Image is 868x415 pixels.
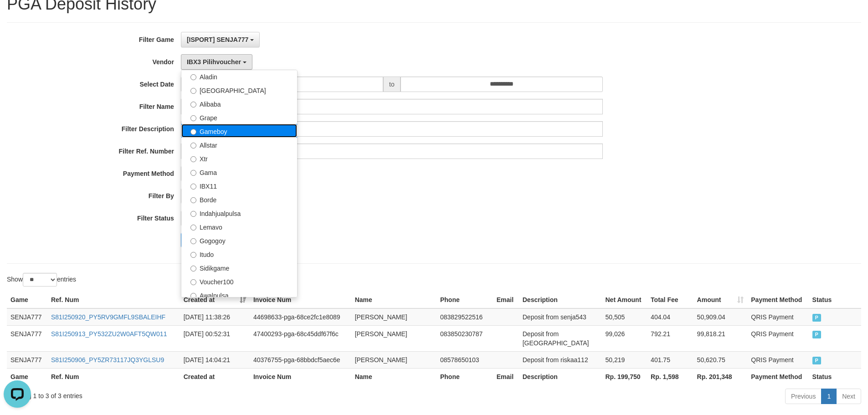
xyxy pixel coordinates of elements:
label: IBX11 [181,179,297,192]
label: [GEOGRAPHIC_DATA] [181,83,297,97]
input: Voucher100 [190,279,196,285]
input: Sidikgame [190,266,196,272]
td: 50,219 [601,351,647,368]
input: Indahjualpulsa [190,211,196,217]
td: SENJA777 [7,325,47,351]
td: SENJA777 [7,351,47,368]
span: PAID [812,331,822,338]
td: [DATE] 00:52:31 [180,325,250,351]
td: 99,026 [601,325,647,351]
label: Indahjualpulsa [181,206,297,220]
th: Email [493,292,519,308]
input: Gogogoy [190,238,196,244]
span: to [383,77,401,92]
th: Amount: activate to sort column ascending [693,292,748,308]
th: Invoice Num [250,292,351,308]
td: Deposit from senja543 [519,308,602,326]
label: Sidikgame [181,261,297,274]
span: [ISPORT] SENJA777 [187,36,248,43]
td: 50,505 [601,308,647,326]
td: 44698633-pga-68ce2fc1e8089 [250,308,351,326]
th: Description [519,368,602,385]
span: PAID [812,314,822,322]
td: QRIS Payment [747,351,808,368]
label: Grape [181,110,297,124]
td: SENJA777 [7,308,47,326]
input: Borde [190,197,196,203]
label: Gameboy [181,124,297,138]
label: Gogogoy [181,233,297,247]
td: [DATE] 11:38:26 [180,308,250,326]
th: Ref. Num [47,292,180,308]
input: Alibaba [190,102,196,108]
td: Deposit from riskaa112 [519,351,602,368]
th: Phone [437,292,493,308]
input: [GEOGRAPHIC_DATA] [190,88,196,94]
a: S81I250906_PY5ZR73117JQ3YGLSU9 [51,356,164,364]
button: [ISPORT] SENJA777 [181,32,260,47]
td: 08578650103 [437,351,493,368]
td: 50,620.75 [693,351,748,368]
th: Created at [180,368,250,385]
th: Name [351,368,437,385]
th: Rp. 199,750 [601,368,647,385]
td: 50,909.04 [693,308,748,326]
input: Aladin [190,74,196,80]
label: Allstar [181,138,297,151]
div: Showing 1 to 3 of 3 entries [7,388,355,400]
span: IBX3 Pilihvoucher [187,58,241,66]
th: Game [7,292,47,308]
input: Allstar [190,143,196,149]
td: [PERSON_NAME] [351,308,437,326]
th: Description [519,292,602,308]
input: IBX11 [190,184,196,190]
th: Payment Method [747,368,808,385]
label: Borde [181,192,297,206]
a: 1 [821,389,837,404]
td: QRIS Payment [747,308,808,326]
label: Aladin [181,69,297,83]
button: Open LiveChat chat widget [4,4,31,31]
label: Gama [181,165,297,179]
th: Net Amount [601,292,647,308]
label: Awalpulsa [181,288,297,302]
th: Payment Method [747,292,808,308]
input: Awalpulsa [190,293,196,299]
label: Voucher100 [181,274,297,288]
label: Show entries [7,273,76,287]
a: Next [836,389,861,404]
label: Xtr [181,151,297,165]
span: PAID [812,357,822,364]
a: Previous [785,389,822,404]
td: [PERSON_NAME] [351,351,437,368]
th: Name [351,292,437,308]
input: Xtr [190,156,196,162]
td: 40376755-pga-68bbdcf5aec6e [250,351,351,368]
th: Phone [437,368,493,385]
label: Itudo [181,247,297,261]
label: Lemavo [181,220,297,233]
td: 404.04 [647,308,693,326]
input: Gameboy [190,129,196,135]
th: Invoice Num [250,368,351,385]
th: Created at: activate to sort column ascending [180,292,250,308]
input: Itudo [190,252,196,258]
input: Gama [190,170,196,176]
td: [PERSON_NAME] [351,325,437,351]
input: Lemavo [190,225,196,231]
td: 401.75 [647,351,693,368]
th: Ref. Num [47,368,180,385]
td: 99,818.21 [693,325,748,351]
td: Deposit from [GEOGRAPHIC_DATA] [519,325,602,351]
td: [DATE] 14:04:21 [180,351,250,368]
th: Total Fee [647,292,693,308]
td: 792.21 [647,325,693,351]
td: 47400293-pga-68c45ddf67f6c [250,325,351,351]
a: S81I250920_PY5RV9GMFL9SBALEIHF [51,313,165,321]
button: IBX3 Pilihvoucher [181,54,252,70]
th: Email [493,368,519,385]
td: 083829522516 [437,308,493,326]
th: Rp. 201,348 [693,368,748,385]
td: 083850230787 [437,325,493,351]
th: Game [7,368,47,385]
